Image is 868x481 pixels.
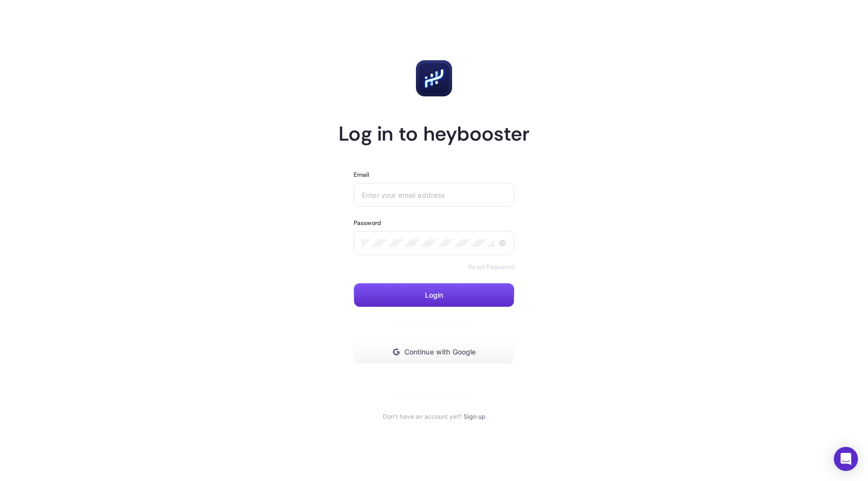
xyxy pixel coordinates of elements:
[354,219,381,227] label: Password
[354,340,514,364] button: Continue with Google
[834,447,858,471] div: Open Intercom Messenger
[354,171,370,179] label: Email
[404,348,476,356] span: Continue with Google
[354,283,514,307] button: Login
[464,413,485,421] a: Sign up
[468,263,514,271] a: Reset Password
[383,413,462,421] span: Don't have an account yet?
[425,291,444,299] span: Login
[339,121,529,147] h1: Log in to heybooster
[362,191,506,199] input: Enter your email address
